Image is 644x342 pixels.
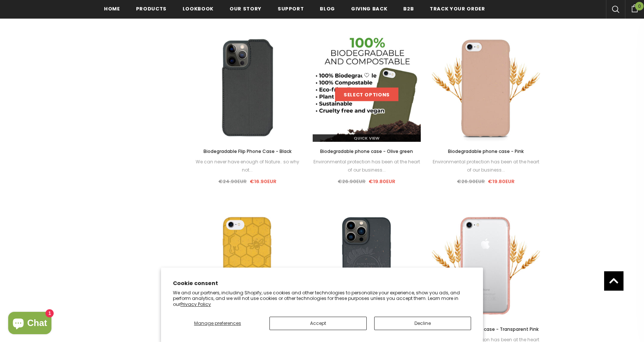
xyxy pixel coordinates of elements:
[313,158,421,174] div: Environmental protection has been at the heart of our business...
[136,5,167,12] span: Products
[313,134,421,142] a: Quick View
[432,147,540,156] a: Biodegradable phone case - Pink
[218,178,247,185] span: €24.90EUR
[173,317,262,330] button: Manage preferences
[193,147,302,156] a: Biodegradable Flip Phone Case - Black
[374,317,471,330] button: Decline
[354,135,379,141] span: Quick View
[430,5,485,12] span: Track your order
[338,178,366,185] span: €26.90EUR
[403,5,414,12] span: B2B
[269,317,366,330] button: Accept
[183,5,214,12] span: Lookbook
[313,34,421,142] img: Biodegradable phone case - Olive green
[173,290,471,307] p: We and our partners, including Shopify, use cookies and other technologies to personalize your ex...
[335,88,398,101] a: Select options
[351,5,387,12] span: Giving back
[6,312,54,336] inbox-online-store-chat: Shopify online store chat
[194,320,241,326] span: Manage preferences
[320,148,413,154] span: Biodegradable phone case - Olive green
[488,178,515,185] span: €19.80EUR
[432,158,540,174] div: Environmental protection has been at the heart of our business...
[320,5,335,12] span: Blog
[203,148,291,154] span: Biodegradable Flip Phone Case - Black
[433,326,539,332] span: Biodegradable phone case - Transparent Pink
[625,3,644,12] a: 0
[635,2,644,10] span: 0
[278,5,304,12] span: support
[180,301,211,307] a: Privacy Policy
[313,147,421,156] a: Biodegradable phone case - Olive green
[193,158,302,174] div: We can never have enough of Nature.. so why not...
[369,178,395,185] span: €19.80EUR
[104,5,120,12] span: Home
[230,5,262,12] span: Our Story
[432,325,540,333] a: Biodegradable phone case - Transparent Pink
[448,148,524,154] span: Biodegradable phone case - Pink
[250,178,277,185] span: €16.90EUR
[457,178,485,185] span: €26.90EUR
[173,279,471,287] h2: Cookie consent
